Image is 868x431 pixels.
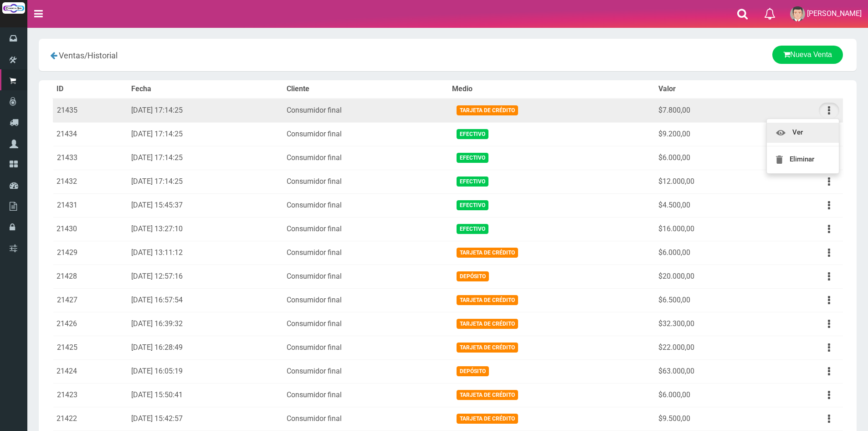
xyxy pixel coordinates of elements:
[53,336,128,359] td: 21425
[655,288,769,312] td: $6.500,00
[53,99,128,123] td: 21435
[457,224,488,234] span: Efectivo
[53,312,128,336] td: 21426
[128,383,283,407] td: [DATE] 15:50:41
[53,359,128,383] td: 21424
[59,51,84,60] span: Ventas
[283,336,448,359] td: Consumidor final
[128,407,283,431] td: [DATE] 15:42:57
[457,295,518,305] span: Tarjeta de Crédito
[128,265,283,288] td: [DATE] 12:57:16
[128,146,283,170] td: [DATE] 17:14:25
[283,217,448,241] td: Consumidor final
[655,146,769,170] td: $6.000,00
[655,265,769,288] td: $20.000,00
[283,193,448,217] td: Consumidor final
[2,2,25,14] img: Logo grande
[655,407,769,431] td: $9.500,00
[283,407,448,431] td: Consumidor final
[457,200,488,210] span: Efectivo
[655,217,769,241] td: $16.000,00
[772,46,843,64] a: Nueva Venta
[655,336,769,359] td: $22.000,00
[655,170,769,193] td: $12.000,00
[128,241,283,265] td: [DATE] 13:11:12
[655,312,769,336] td: $32.300,00
[283,288,448,312] td: Consumidor final
[283,265,448,288] td: Consumidor final
[128,80,283,99] th: Fecha
[128,217,283,241] td: [DATE] 13:27:10
[457,129,488,139] span: Efectivo
[457,390,518,400] span: Tarjeta de Crédito
[283,122,448,146] td: Consumidor final
[655,193,769,217] td: $4.500,00
[128,312,283,336] td: [DATE] 16:39:32
[128,336,283,359] td: [DATE] 16:28:49
[128,359,283,383] td: [DATE] 16:05:19
[457,366,489,376] span: Depósito
[655,122,769,146] td: $9.200,00
[457,248,518,257] span: Tarjeta de Crédito
[53,288,128,312] td: 21427
[457,153,488,162] span: Efectivo
[283,99,448,123] td: Consumidor final
[128,122,283,146] td: [DATE] 17:14:25
[283,146,448,170] td: Consumidor final
[807,9,862,18] span: [PERSON_NAME]
[283,383,448,407] td: Consumidor final
[128,170,283,193] td: [DATE] 17:14:25
[457,343,518,352] span: Tarjeta de Crédito
[283,359,448,383] td: Consumidor final
[53,193,128,217] td: 21431
[283,80,448,99] th: Cliente
[128,288,283,312] td: [DATE] 16:57:54
[457,271,489,281] span: Depósito
[128,99,283,123] td: [DATE] 17:14:25
[53,146,128,170] td: 21433
[53,170,128,193] td: 21432
[655,359,769,383] td: $63.000,00
[53,407,128,431] td: 21422
[53,383,128,407] td: 21423
[457,105,518,115] span: Tarjeta de Crédito
[128,193,283,217] td: [DATE] 15:45:37
[46,46,313,64] div: /
[283,312,448,336] td: Consumidor final
[457,177,488,186] span: Efectivo
[87,51,118,60] span: Historial
[53,241,128,265] td: 21429
[767,150,839,170] a: Eliminar
[283,241,448,265] td: Consumidor final
[655,80,769,99] th: Valor
[655,241,769,265] td: $6.000,00
[448,80,655,99] th: Medio
[53,265,128,288] td: 21428
[283,170,448,193] td: Consumidor final
[53,217,128,241] td: 21430
[53,122,128,146] td: 21434
[457,414,518,423] span: Tarjeta de Crédito
[655,99,769,123] td: $7.800,00
[655,383,769,407] td: $6.000,00
[790,6,805,21] img: User Image
[767,123,839,143] a: Ver
[457,319,518,328] span: Tarjeta de Crédito
[53,80,128,99] th: ID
